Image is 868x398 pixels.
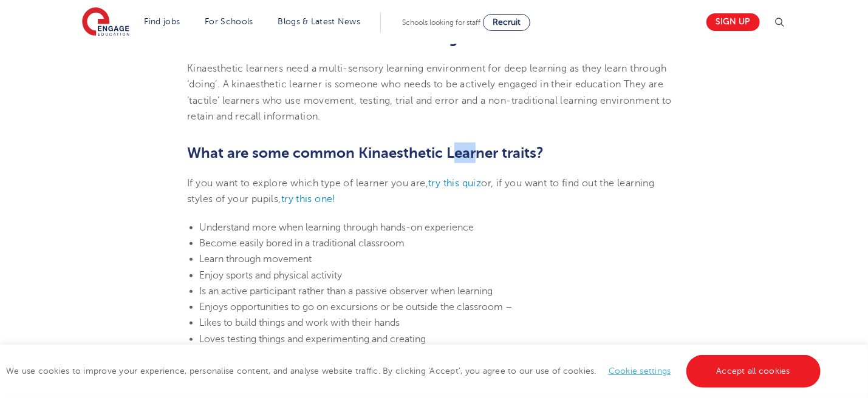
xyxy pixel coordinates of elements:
[199,334,426,345] span: Loves testing things and experimenting and creating
[402,18,480,27] span: Schools looking for staff
[281,194,336,204] a: try this one!
[199,317,400,328] span: Likes to build things and work with their hands
[483,14,530,31] a: Recruit
[6,366,824,376] span: We use cookies to improve your experience, personalise content, and analyse website traffic. By c...
[199,270,342,281] span: Enjoy sports and physical activity
[706,13,760,31] a: Sign up
[199,286,493,297] span: Is an active participant rather than a passive observer when learning
[145,17,180,26] a: Find jobs
[199,238,405,249] span: Become easily bored in a traditional classroom
[205,17,253,26] a: For Schools
[199,302,512,312] span: Enjoys opportunities to go on excursions or be outside the classroom –
[187,63,672,122] span: Kinaesthetic learners need a multi-sensory learning environment for deep learning as they learn t...
[609,366,671,376] a: Cookie settings
[428,178,481,189] a: try this quiz
[199,222,474,233] span: Understand more when learning through hands-on experience
[278,17,361,26] a: Blogs & Latest News
[187,175,681,207] p: If you want to explore which type of learner you are, or, if you want to find out the learning st...
[187,30,457,47] b: Characteristics of Kinaesthetic Learning
[199,254,312,265] span: Learn through movement
[82,7,129,38] img: Engage Education
[187,144,544,161] span: What are some common Kinaesthetic Learner traits?
[493,18,521,27] span: Recruit
[686,355,821,388] a: Accept all cookies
